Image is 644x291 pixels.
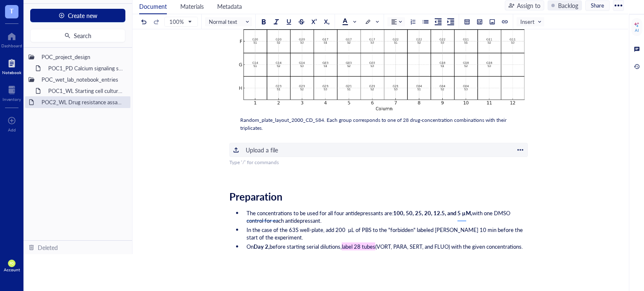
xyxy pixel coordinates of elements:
[229,266,257,280] span: Notes
[591,2,604,9] span: Share
[520,18,542,26] span: Insert
[585,0,610,10] button: Share
[247,209,512,224] span: with one DMSO control for each antidepressant.
[30,9,125,22] button: Create new
[217,2,242,10] span: Metadata
[38,243,58,252] div: Deleted
[30,29,125,42] button: Search
[74,32,91,39] span: Search
[209,18,250,26] span: Normal text
[342,242,375,250] span: label 28 tubes
[270,242,342,250] span: before starting serial dilutions,
[247,242,254,250] span: On
[1,30,22,48] a: Dashboard
[38,51,127,63] div: POC_project_design
[229,189,283,203] span: Preparation
[393,209,472,217] span: 100, 50, 25, 20, 12.5, and 5 µM,
[2,70,21,75] div: Notebook
[3,97,21,102] div: Inventory
[169,18,191,26] span: 100%
[635,28,639,33] div: AI
[180,2,204,10] span: Materials
[247,209,393,217] span: The concentrations to be used for all four antidepressants are:
[517,1,540,10] div: Assign to
[558,1,578,10] div: Backlog
[68,12,97,19] span: Create new
[3,83,21,102] a: Inventory
[44,85,127,97] div: POC1_WL Starting cell culture protocol
[44,62,127,74] div: POC1_PD Calcium signaling screen of N06A library
[247,226,524,241] span: In the case of the 63S well-plate, add 200 µL of PBS to the "forbidden" labeled [PERSON_NAME] 10 ...
[254,242,270,250] span: Day 2,
[4,267,20,272] div: Account
[1,43,22,48] div: Dashboard
[38,96,127,108] div: POC2_WL Drug resistance assay on N06A library
[240,116,517,132] div: Random_plate_layout_2000_CD_S84. Each group corresponds to one of 28 drug-concentration combinati...
[38,74,127,85] div: POC_wet_lab_notebook_entries
[375,242,523,250] span: (VORT, PARA, SERT, and FLUO) with the given concentrations.
[2,57,21,75] a: Notebook
[10,262,14,265] span: PO
[139,2,167,10] span: Document
[8,127,16,132] div: Add
[10,5,14,16] span: T
[246,145,278,155] div: Upload a file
